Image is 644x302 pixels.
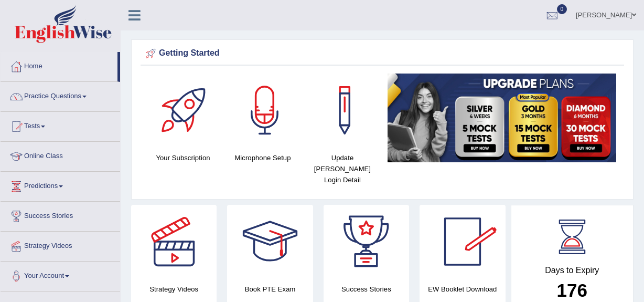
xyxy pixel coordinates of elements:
img: small5.jpg [388,74,616,162]
h4: Book PTE Exam [227,284,313,295]
a: Home [1,52,117,78]
a: Online Class [1,142,120,168]
span: 0 [557,4,567,14]
h4: Microphone Setup [228,152,297,163]
a: Tests [1,112,120,138]
h4: Strategy Videos [131,284,217,295]
a: Your Account [1,262,120,288]
h4: Success Stories [324,284,409,295]
div: Getting Started [143,46,621,61]
h4: EW Booklet Download [420,284,505,295]
h4: Days to Expiry [523,266,622,275]
h4: Your Subscription [148,152,218,163]
h4: Update [PERSON_NAME] Login Detail [308,152,377,185]
b: 176 [557,280,587,300]
a: Success Stories [1,202,120,228]
a: Predictions [1,172,120,198]
a: Strategy Videos [1,232,120,258]
a: Practice Questions [1,82,120,108]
